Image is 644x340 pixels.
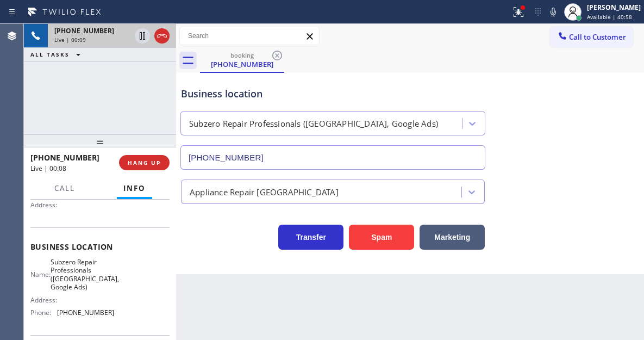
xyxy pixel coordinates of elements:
[420,225,485,250] button: Marketing
[180,145,485,170] input: Phone Number
[569,32,626,42] span: Call to Customer
[546,4,561,20] button: Mute
[550,27,633,47] button: Call to Customer
[278,225,343,250] button: Transfer
[54,26,114,35] span: [PHONE_NUMBER]
[189,118,438,130] div: Subzero Repair Professionals ([GEOGRAPHIC_DATA], Google Ads)
[587,3,641,12] div: [PERSON_NAME]
[57,308,114,317] span: [PHONE_NUMBER]
[201,51,283,59] div: booking
[54,36,86,44] span: Live | 00:09
[30,152,99,163] span: [PHONE_NUMBER]
[54,183,75,193] span: Call
[30,242,170,252] span: Business location
[180,27,319,45] input: Search
[154,28,170,44] button: Hang up
[30,201,59,209] span: Address:
[30,51,70,58] span: ALL TASKS
[119,155,170,170] button: HANG UP
[30,296,59,304] span: Address:
[51,258,119,292] span: Subzero Repair Professionals ([GEOGRAPHIC_DATA], Google Ads)
[128,159,161,166] span: HANG UP
[30,308,57,317] span: Phone:
[123,183,146,193] span: Info
[201,59,283,69] div: [PHONE_NUMBER]
[349,225,414,250] button: Spam
[117,178,152,199] button: Info
[30,270,51,279] span: Name:
[190,186,339,198] div: Appliance Repair [GEOGRAPHIC_DATA]
[135,28,150,44] button: Hold Customer
[181,86,485,101] div: Business location
[587,13,632,21] span: Available | 40:58
[24,48,91,61] button: ALL TASKS
[30,164,66,173] span: Live | 00:08
[48,178,82,199] button: Call
[201,48,283,72] div: (734) 788-5283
